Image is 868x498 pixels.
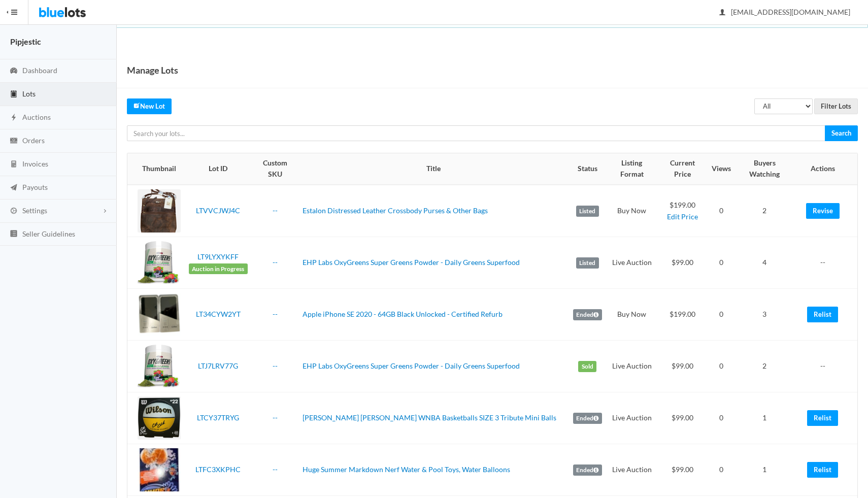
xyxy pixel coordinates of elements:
[606,444,658,496] td: Live Auction
[735,341,794,392] td: 2
[717,8,727,18] ion-icon: person
[9,113,19,123] ion-icon: flash
[708,444,735,496] td: 0
[794,341,857,392] td: --
[708,289,735,341] td: 0
[576,206,599,217] label: Listed
[303,258,520,267] a: EHP Labs OxyGreens Super Greens Powder - Daily Greens Superfood
[658,444,708,496] td: $99.00
[658,153,708,185] th: Current Price
[735,392,794,444] td: 1
[573,413,602,424] label: Ended
[22,183,48,191] span: Payouts
[708,185,735,237] td: 0
[273,310,278,318] a: --
[576,257,599,269] label: Listed
[22,136,45,145] span: Orders
[303,361,520,370] a: EHP Labs OxyGreens Super Greens Powder - Daily Greens Superfood
[9,160,19,170] ion-icon: calculator
[667,212,698,221] a: Edit Price
[606,341,658,392] td: Live Auction
[9,183,19,193] ion-icon: paper plane
[606,153,658,185] th: Listing Format
[573,309,602,320] label: Ended
[658,185,708,237] td: $199.00
[573,464,602,476] label: Ended
[9,67,19,76] ion-icon: speedometer
[9,207,19,216] ion-icon: cog
[273,258,278,267] a: --
[195,465,241,474] a: LTFC3XKPHC
[10,37,41,46] strong: Pipjestic
[794,237,857,289] td: --
[127,125,825,141] input: Search your lots...
[252,153,298,185] th: Custom SKU
[273,413,278,422] a: --
[22,206,47,215] span: Settings
[197,413,239,422] a: LTCY37TRYG
[127,62,178,78] h1: Manage Lots
[708,237,735,289] td: 0
[127,98,172,114] a: createNew Lot
[569,153,606,185] th: Status
[658,289,708,341] td: $199.00
[807,307,838,322] a: Relist
[735,153,794,185] th: Buyers Watching
[735,237,794,289] td: 4
[708,341,735,392] td: 0
[196,206,240,215] a: LTVVCJWJ4C
[720,8,850,16] span: [EMAIL_ADDRESS][DOMAIN_NAME]
[22,113,51,121] span: Auctions
[189,263,248,275] span: Auction in Progress
[9,229,19,239] ion-icon: list box
[658,341,708,392] td: $99.00
[807,462,838,478] a: Relist
[273,465,278,474] a: --
[303,465,510,474] a: Huge Summer Markdown Nerf Water & Pool Toys, Water Balloons
[814,98,858,114] input: Filter Lots
[606,237,658,289] td: Live Auction
[198,361,238,370] a: LTJ7LRV77G
[22,229,75,238] span: Seller Guidelines
[22,66,57,75] span: Dashboard
[298,153,569,185] th: Title
[273,206,278,215] a: --
[735,444,794,496] td: 1
[606,185,658,237] td: Buy Now
[606,289,658,341] td: Buy Now
[658,392,708,444] td: $99.00
[735,289,794,341] td: 3
[185,153,252,185] th: Lot ID
[807,410,838,426] a: Relist
[196,310,241,318] a: LT34CYW2YT
[708,392,735,444] td: 0
[197,252,239,261] a: LT9LYXYKFF
[303,206,488,215] a: Estalon Distressed Leather Crossbody Purses & Other Bags
[708,153,735,185] th: Views
[133,102,140,109] ion-icon: create
[9,137,19,146] ion-icon: cash
[578,361,596,372] label: Sold
[303,413,556,422] a: [PERSON_NAME] [PERSON_NAME] WNBA Basketballs SIZE 3 Tribute Mini Balls
[273,361,278,370] a: --
[825,125,858,141] input: Search
[658,237,708,289] td: $99.00
[806,203,840,219] a: Revise
[606,392,658,444] td: Live Auction
[127,153,185,185] th: Thumbnail
[22,89,36,98] span: Lots
[303,310,503,318] a: Apple iPhone SE 2020 - 64GB Black Unlocked - Certified Refurb
[735,185,794,237] td: 2
[22,159,48,168] span: Invoices
[9,90,19,99] ion-icon: clipboard
[794,153,857,185] th: Actions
